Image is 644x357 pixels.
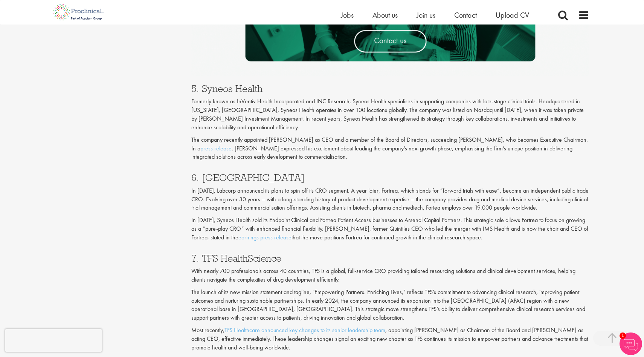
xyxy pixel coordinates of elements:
a: About us [372,10,398,20]
p: The launch of its new mission statement and tagline, "Empowering Partners. Enriching Lives," refl... [191,288,590,322]
p: With nearly 700 professionals across 40 countries, TFS is a global, full-service CRO providing ta... [191,267,590,284]
a: TFS Healthcare announced key changes to its senior leadership team [224,326,385,334]
a: press release [200,144,232,152]
a: Upload CV [496,10,529,20]
h3: 6. [GEOGRAPHIC_DATA] [191,173,590,182]
a: Join us [417,10,435,20]
a: Contact [454,10,477,20]
span: 1 [620,332,626,339]
p: Formerly known as InVentiv Health Incorporated and INC Research, Syneos Health specialises in sup... [191,97,590,132]
p: In [DATE], Syneos Health sold its Endpoint Clinical and Fortrea Patient Access businesses to Arse... [191,216,590,242]
h3: 5. Syneos Health [191,84,590,93]
a: Jobs [341,10,354,20]
p: The company recently appointed [PERSON_NAME] as CEO and a member of the Board of Directors, succe... [191,136,590,162]
p: Most recently, , appointing [PERSON_NAME] as Chairman of the Board and [PERSON_NAME] as acting CE... [191,326,590,352]
a: earnings press release [238,233,291,241]
iframe: reCAPTCHA [5,329,102,352]
img: Chatbot [620,332,642,355]
h3: 7. TFS HealthScience [191,253,590,263]
p: In [DATE], Labcorp announced its plans to spin off its CRO segment. A year later, Fortrea, which ... [191,187,590,213]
